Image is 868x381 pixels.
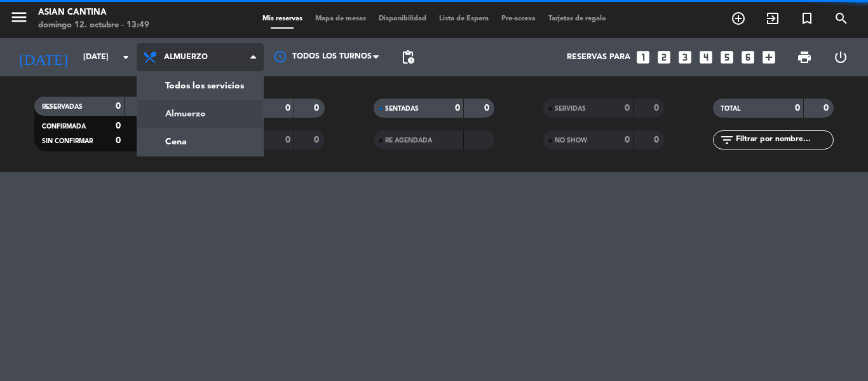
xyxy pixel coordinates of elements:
a: Todos los servicios [137,72,263,100]
strong: 0 [285,135,290,144]
span: Lista de Espera [433,15,495,22]
strong: 0 [654,135,661,144]
span: Tarjetas de regalo [542,15,613,22]
strong: 0 [116,102,121,111]
span: pending_actions [400,50,416,65]
i: looks_5 [719,49,735,66]
span: Mis reservas [256,15,309,22]
i: exit_to_app [765,11,780,26]
i: looks_3 [677,49,693,66]
strong: 0 [116,136,121,145]
strong: 0 [824,104,831,113]
span: SENTADAS [385,106,419,112]
span: Mapa de mesas [309,15,372,22]
i: looks_two [656,49,672,66]
div: domingo 12. octubre - 13:49 [38,19,149,32]
span: TOTAL [721,106,740,112]
i: turned_in_not [799,11,815,26]
input: Filtrar por nombre... [735,133,833,147]
span: Disponibilidad [372,15,433,22]
i: looks_one [635,49,651,66]
a: Almuerzo [137,100,263,128]
strong: 0 [314,135,322,144]
i: add_box [761,49,777,66]
span: Almuerzo [164,53,208,62]
span: NO SHOW [555,137,587,144]
i: looks_4 [698,49,714,66]
i: filter_list [719,132,735,148]
i: menu [10,8,29,27]
span: Pre-acceso [495,15,542,22]
i: search [834,11,849,26]
span: RESERVADAS [42,104,83,110]
i: add_circle_outline [731,11,746,26]
strong: 0 [625,104,630,113]
a: Cena [137,128,263,156]
button: menu [10,8,29,31]
strong: 0 [654,104,661,113]
span: SERVIDAS [555,106,586,112]
i: looks_6 [740,49,756,66]
div: LOG OUT [822,38,858,76]
i: [DATE] [10,43,77,71]
strong: 0 [314,104,322,113]
strong: 0 [455,104,460,113]
strong: 0 [484,104,492,113]
span: SIN CONFIRMAR [42,138,93,144]
strong: 0 [625,135,630,144]
span: Reservas para [567,53,630,62]
strong: 0 [795,104,800,113]
span: RE AGENDADA [385,137,432,144]
span: print [797,50,812,65]
i: power_settings_new [833,50,848,65]
span: CONFIRMADA [42,123,86,130]
strong: 0 [285,104,290,113]
div: Asian Cantina [38,6,149,19]
i: arrow_drop_down [118,50,133,65]
strong: 0 [116,121,121,130]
